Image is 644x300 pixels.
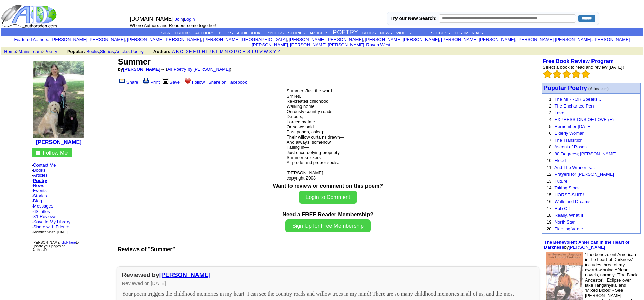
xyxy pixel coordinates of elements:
a: Share with Friends! [33,224,72,229]
a: D [184,49,188,54]
a: And The Winner Is... [554,165,595,170]
a: The MIRROR Speaks... [554,97,601,102]
a: The Enchanted Pen [554,103,594,109]
font: · · [32,209,72,234]
a: 63 Titles [33,209,50,214]
img: share_page.gif [119,78,125,84]
a: All Poetry by [PERSON_NAME] [167,67,230,72]
a: [PERSON_NAME] [PERSON_NAME] [127,37,201,42]
img: bigemptystars.png [572,70,581,78]
a: Join [175,17,183,22]
a: eBOOKS [268,31,284,35]
a: [PERSON_NAME] [PERSON_NAME] [289,37,363,42]
a: V [259,49,263,54]
a: Contact Me [33,162,56,168]
a: R [243,49,246,54]
a: BLOGS [362,31,376,35]
a: The Transition [554,138,582,143]
a: GOLD [416,31,427,35]
a: P [234,49,237,54]
a: NEWS [380,31,392,35]
font: 4. [549,117,553,122]
a: Share on Facebook [208,80,247,85]
a: Messages [33,203,53,209]
a: ARTICLES [309,31,328,35]
font: , , , , , , , , , , [51,37,630,47]
font: 2. [549,103,553,109]
a: Home [4,49,16,54]
a: Follow [183,80,205,85]
a: Poetry [131,49,144,54]
a: [PERSON_NAME] [PERSON_NAME] [290,42,364,47]
a: 80 Degrees; [PERSON_NAME] [555,151,616,156]
a: W [264,49,268,54]
font: 14. [546,185,553,190]
a: Y [273,49,276,54]
a: Blog [33,198,42,203]
img: gc.jpg [36,151,40,155]
a: Articles [115,49,130,54]
a: Taking Stock [554,185,580,190]
font: 15. [546,192,553,197]
a: News [33,183,44,188]
a: T [251,49,254,54]
a: BOOKS [219,31,233,35]
a: SIGNED BOOKS [161,31,191,35]
a: [PERSON_NAME] [159,272,211,278]
a: I [206,49,208,54]
a: click here [61,241,76,244]
a: Books [86,49,99,54]
font: → ( ) [160,67,231,72]
a: 81 Reviews [33,214,56,219]
a: Stories [100,49,114,54]
img: library.gif [162,78,169,84]
a: H [202,49,205,54]
font: 5. [549,124,553,129]
font: · · · · · · · · [32,162,86,235]
font: i [288,38,289,42]
a: Ascent of Roses [554,144,587,149]
font: 17. [546,206,553,211]
font: 3. [549,110,553,115]
a: Sign Up for Free Membership [285,223,371,229]
a: Articles [33,173,48,178]
a: Mainstream [19,49,42,54]
a: Print [142,80,160,85]
a: Save to My Library [33,219,70,224]
font: 20. [546,226,553,231]
a: M [220,49,224,54]
a: [PERSON_NAME] [569,245,605,250]
a: [PERSON_NAME] [PERSON_NAME] [51,37,125,42]
font: i [365,43,366,47]
a: Featured Authors [14,37,48,42]
a: EXPRESSIONS OF LOVE (F) [555,117,614,122]
a: Really, What If [555,213,583,218]
a: Fleeting Verse [555,226,583,231]
font: i [593,38,593,42]
img: bigemptystars.png [553,70,561,78]
a: A [172,49,175,54]
a: HORSE-SHIT ! [555,192,584,197]
a: Future [555,178,568,184]
font: 13. [546,178,553,184]
b: Want to review or comment on this poem? [273,183,383,189]
a: N [225,49,228,54]
a: U [255,49,258,54]
a: S [247,49,250,54]
img: bigemptystars.png [543,70,552,78]
button: Login to Comment [299,191,357,204]
a: SUCCESS [431,31,450,35]
img: bigemptystars.png [581,70,590,78]
font: 9. [549,151,553,156]
font: by [544,240,629,250]
a: [PERSON_NAME] [36,139,81,145]
font: i [392,43,392,47]
font: · · · [32,219,72,234]
img: heart.gif [185,78,191,84]
a: Share [118,80,138,85]
font: Popular Poetry [543,85,587,91]
a: Raven West [366,42,390,47]
font: · [32,203,53,209]
a: Love [555,110,564,115]
font: 11. [546,165,553,170]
